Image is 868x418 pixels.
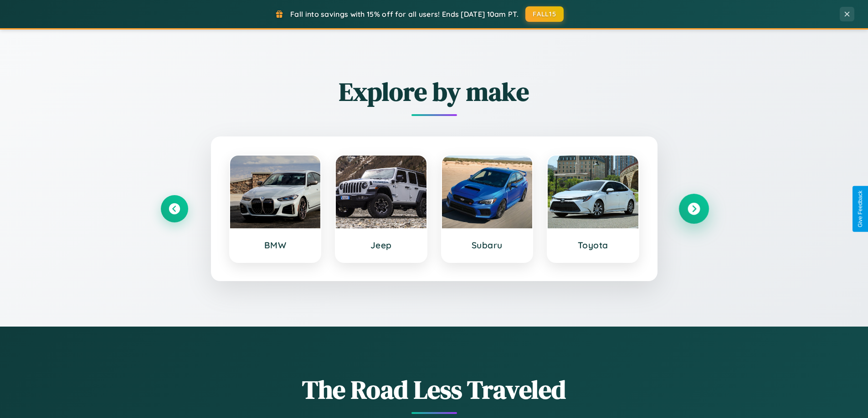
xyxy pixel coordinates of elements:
[161,372,708,407] h1: The Road Less Traveled
[557,240,629,251] h3: Toyota
[525,6,564,22] button: FALL15
[345,240,417,251] h3: Jeep
[239,240,312,251] h3: BMW
[451,240,524,251] h3: Subaru
[161,74,708,109] h2: Explore by make
[290,10,519,19] span: Fall into savings with 15% off for all users! Ends [DATE] 10am PT.
[857,191,863,227] div: Give Feedback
